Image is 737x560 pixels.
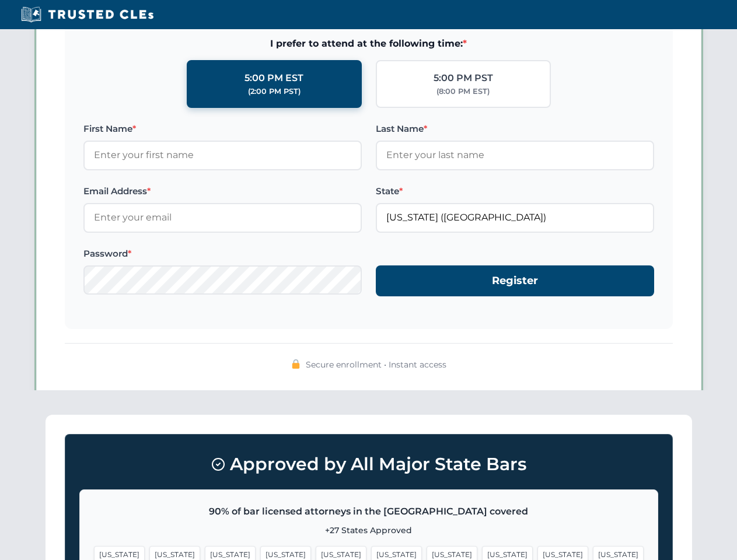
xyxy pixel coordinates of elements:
[436,86,490,97] div: (8:00 PM EST)
[376,265,654,296] button: Register
[18,6,157,23] img: Trusted CLEs
[83,203,362,232] input: Enter your email
[434,71,493,86] div: 5:00 PM PST
[83,36,654,51] span: I prefer to attend at the following time:
[83,141,362,170] input: Enter your first name
[291,359,301,369] img: 🔒
[83,122,362,136] label: First Name
[244,71,303,86] div: 5:00 PM EST
[376,122,654,136] label: Last Name
[94,504,644,519] p: 90% of bar licensed attorneys in the [GEOGRAPHIC_DATA] covered
[376,184,654,198] label: State
[79,449,658,480] h3: Approved by All Major State Bars
[248,86,301,97] div: (2:00 PM PST)
[94,524,644,537] p: +27 States Approved
[83,247,362,261] label: Password
[376,141,654,170] input: Enter your last name
[376,203,654,232] input: Florida (FL)
[83,184,362,198] label: Email Address
[306,358,446,371] span: Secure enrollment • Instant access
